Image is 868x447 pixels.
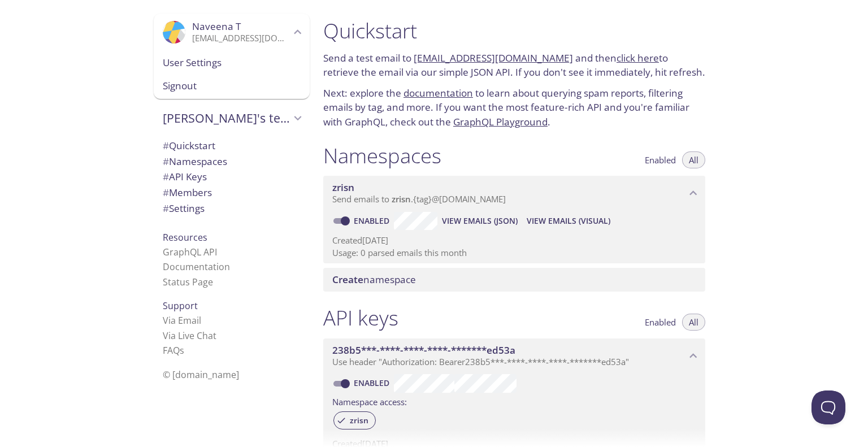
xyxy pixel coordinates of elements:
[163,368,239,381] span: © [DOMAIN_NAME]
[453,115,548,128] a: GraphQL Playground
[332,273,416,286] span: namespace
[442,214,518,228] span: View Emails (JSON)
[192,20,241,33] span: Naveena T
[682,314,705,331] button: All
[163,202,169,215] span: #
[154,154,310,170] div: Namespaces
[154,185,310,201] div: Members
[154,103,310,133] div: Naveena's team
[163,186,212,199] span: Members
[527,214,610,228] span: View Emails (Visual)
[332,393,407,409] label: Namespace access:
[163,261,230,273] a: Documentation
[323,268,705,292] div: Create namespace
[414,51,573,64] a: [EMAIL_ADDRESS][DOMAIN_NAME]
[522,212,615,230] button: View Emails (Visual)
[811,390,845,424] iframe: Help Scout Beacon - Open
[163,186,169,199] span: #
[163,170,169,183] span: #
[323,18,705,44] h1: Quickstart
[332,235,696,246] p: Created [DATE]
[323,143,441,168] h1: Namespaces
[403,86,473,99] a: documentation
[163,155,227,168] span: Namespaces
[333,411,376,429] div: zrisn
[163,139,169,152] span: #
[163,170,207,183] span: API Keys
[323,176,705,211] div: zrisn namespace
[163,276,213,288] a: Status Page
[163,246,217,258] a: GraphQL API
[163,202,205,215] span: Settings
[163,329,216,342] a: Via Live Chat
[332,193,506,205] span: Send emails to . {tag} @[DOMAIN_NAME]
[332,181,354,194] span: zrisn
[154,51,310,75] div: User Settings
[154,14,310,51] div: Naveena T
[638,314,683,331] button: Enabled
[352,215,394,226] a: Enabled
[617,51,659,64] a: click here
[437,212,522,230] button: View Emails (JSON)
[638,151,683,168] button: Enabled
[163,231,207,244] span: Resources
[343,415,375,426] span: zrisn
[323,305,398,331] h1: API keys
[323,51,705,80] p: Send a test email to and then to retrieve the email via our simple JSON API. If you don't see it ...
[154,74,310,99] div: Signout
[682,151,705,168] button: All
[163,155,169,168] span: #
[163,139,215,152] span: Quickstart
[180,344,184,357] span: s
[392,193,411,205] span: zrisn
[163,344,184,357] a: FAQ
[163,55,301,70] span: User Settings
[154,169,310,185] div: API Keys
[192,33,290,44] p: [EMAIL_ADDRESS][DOMAIN_NAME]
[163,110,290,126] span: [PERSON_NAME]'s team
[154,201,310,216] div: Team Settings
[323,86,705,129] p: Next: explore the to learn about querying spam reports, filtering emails by tag, and more. If you...
[163,314,201,327] a: Via Email
[154,138,310,154] div: Quickstart
[332,273,363,286] span: Create
[352,377,394,388] a: Enabled
[332,247,696,259] p: Usage: 0 parsed emails this month
[163,300,198,312] span: Support
[163,79,301,93] span: Signout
